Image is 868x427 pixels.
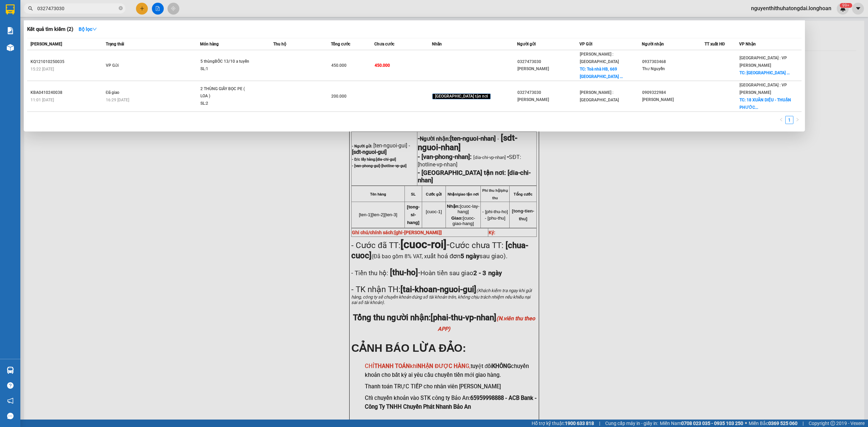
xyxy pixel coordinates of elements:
span: [GEOGRAPHIC_DATA] : VP [PERSON_NAME] [739,83,787,95]
span: VP Gửi [106,63,119,68]
div: 5 thùngBỐC 13/10 a tuyến [200,58,251,65]
li: Previous Page [777,116,785,124]
span: [PERSON_NAME] : [GEOGRAPHIC_DATA] [580,90,619,102]
span: TT xuất HĐ [705,42,725,46]
span: 15:22 [DATE] [31,67,54,72]
li: 1 [785,116,793,124]
img: warehouse-icon [7,367,14,374]
span: question-circle [7,382,14,389]
span: TC: [GEOGRAPHIC_DATA] ... [739,70,790,75]
span: Người gửi [517,42,536,46]
span: Chưa cước [374,42,394,46]
div: SL: 2 [200,100,251,107]
span: [GEOGRAPHIC_DATA] : VP [PERSON_NAME] [739,56,787,68]
span: right [795,118,800,122]
span: 450.000 [331,63,347,68]
button: right [793,116,802,124]
span: notification [7,398,14,404]
span: search [28,6,33,11]
span: Đã giao [106,90,120,95]
img: logo-vxr [6,4,15,15]
div: SL: 1 [200,65,251,73]
span: VP Nhận [739,42,756,46]
div: Thư Nguyễn [642,65,704,73]
span: 16:29 [DATE] [106,98,129,102]
span: message [7,413,14,419]
div: 0327473030 [517,58,579,65]
span: [PERSON_NAME] [31,42,62,46]
span: Món hàng [200,42,219,46]
div: [PERSON_NAME] [517,65,579,73]
span: [GEOGRAPHIC_DATA] tận nơi [432,94,491,100]
div: 0327473030 [517,89,579,96]
input: Tìm tên, số ĐT hoặc mã đơn [37,5,117,12]
span: TC: Toà nhà HB, 669 [GEOGRAPHIC_DATA] ... [580,67,623,79]
div: 0909322984 [642,89,704,96]
h3: Kết quả tìm kiếm ( 2 ) [27,26,73,33]
span: Người nhận [642,42,664,46]
span: [PERSON_NAME] : [GEOGRAPHIC_DATA] [580,52,619,64]
li: Next Page [793,116,802,124]
div: 0937303468 [642,58,704,65]
img: solution-icon [7,27,14,34]
strong: Bộ lọc [79,26,97,32]
div: KQ121010250035 [31,58,104,65]
button: left [777,116,785,124]
img: warehouse-icon [7,44,14,51]
span: close-circle [119,6,123,10]
a: 1 [786,116,793,124]
div: [PERSON_NAME] [517,96,579,103]
span: Tổng cước [331,42,350,46]
span: VP Gửi [579,42,592,46]
span: 11:01 [DATE] [31,98,54,102]
span: 200.000 [331,94,347,99]
span: down [92,27,97,32]
div: [PERSON_NAME] [642,96,704,103]
div: 2 THÙNG GIẤY BỌC PE ( LOA ) [200,85,251,100]
span: close-circle [119,5,123,12]
button: Bộ lọcdown [73,24,102,35]
span: left [779,118,783,122]
span: 450.000 [375,63,390,68]
span: Nhãn [432,42,442,46]
div: KBA0410240038 [31,89,104,96]
span: Thu hộ [273,42,286,46]
span: TC: 18 XUÂN DIỆU - THUẬN PHƯỚC... [739,98,791,110]
span: Trạng thái [106,42,124,46]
